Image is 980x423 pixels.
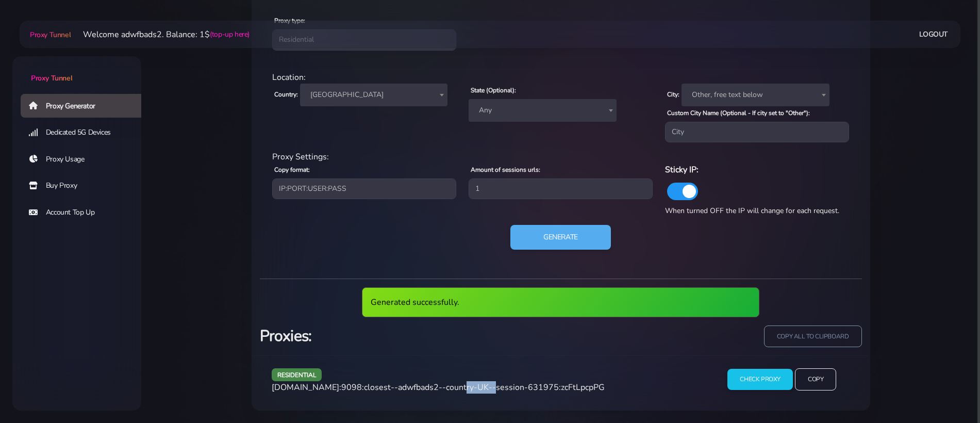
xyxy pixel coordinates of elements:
a: Proxy Tunnel [12,56,141,84]
label: State (Optional): [471,86,516,95]
button: Generate [510,225,611,250]
span: Proxy Tunnel [31,73,72,83]
label: Custom City Name (Optional - If city set to "Other"): [667,108,810,118]
input: copy all to clipboard [764,326,862,348]
span: Other, free text below [682,84,829,106]
div: Proxy Settings: [266,151,856,163]
label: Proxy type: [274,16,305,25]
input: Copy [795,368,836,391]
a: (top-up here) [210,29,250,40]
a: Account Top Up [21,201,150,224]
span: Proxy Tunnel [30,30,71,40]
h6: Sticky IP: [665,163,849,176]
span: United Kingdom [306,88,442,102]
span: Any [469,99,617,122]
span: [DOMAIN_NAME]:9098:closest--adwfbads2--country-UK--session-631975:zcFtLpcpPG [272,382,605,393]
iframe: Webchat Widget [930,373,967,410]
h3: Proxies: [260,326,555,347]
div: Generated successfully. [362,287,759,317]
label: Copy format: [274,165,310,174]
a: Dedicated 5G Devices [21,121,150,144]
span: Other, free text below [688,88,823,102]
li: Welcome adwfbads2. Balance: 1$ [71,28,250,41]
div: Location: [266,71,856,84]
a: Logout [919,25,948,44]
a: Proxy Usage [21,148,150,171]
label: Amount of sessions urls: [471,165,540,174]
span: Any [475,103,610,118]
a: Proxy Tunnel [28,26,71,43]
input: Check Proxy [727,369,793,390]
span: United Kingdom [300,84,448,106]
span: residential [272,368,322,381]
a: Proxy Generator [21,94,150,118]
label: Country: [274,90,298,99]
span: When turned OFF the IP will change for each request. [665,206,839,216]
label: City: [667,90,679,99]
input: City [665,122,849,142]
a: Buy Proxy [21,174,150,198]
